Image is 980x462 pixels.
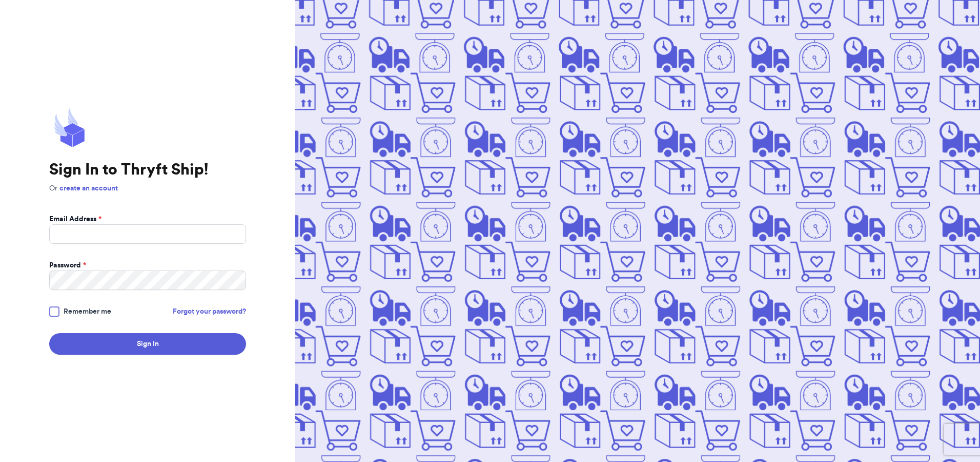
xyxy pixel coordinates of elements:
[173,306,246,317] a: Forgot your password?
[64,306,111,317] span: Remember me
[49,214,101,224] label: Email Address
[49,161,246,179] h1: Sign In to Thryft Ship!
[49,333,246,355] button: Sign In
[49,183,246,194] p: Or
[59,185,118,192] a: create an account
[49,260,86,271] label: Password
